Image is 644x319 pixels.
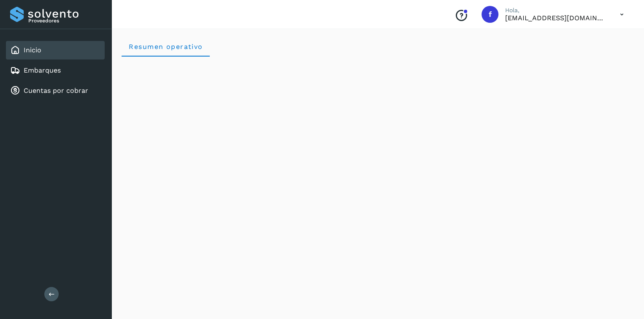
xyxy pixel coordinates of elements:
[28,18,101,24] p: Proveedores
[24,66,61,74] a: Embarques
[128,43,203,51] span: Resumen operativo
[6,41,105,59] div: Inicio
[24,87,88,95] a: Cuentas por cobrar
[6,61,105,80] div: Embarques
[6,81,105,100] div: Cuentas por cobrar
[505,14,606,22] p: facturacion@expresssanjavier.com
[24,46,41,54] a: Inicio
[505,7,606,14] p: Hola,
